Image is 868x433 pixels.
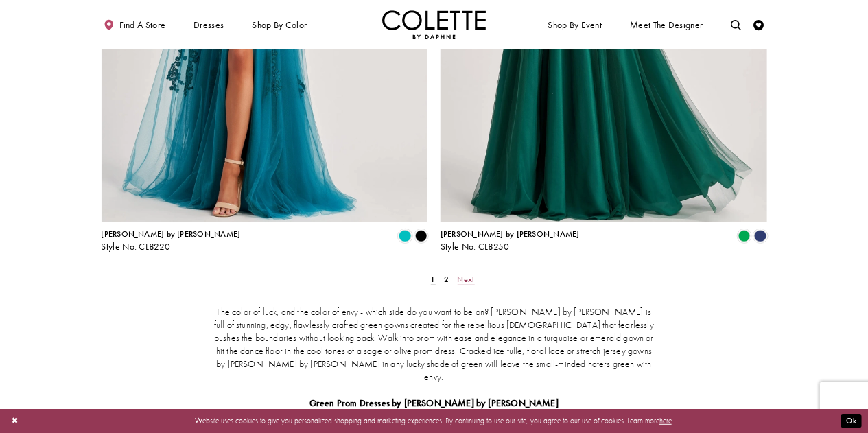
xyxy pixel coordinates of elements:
span: Shop By Event [548,20,602,30]
a: Check Wishlist [751,10,767,39]
span: Current Page [427,272,438,287]
a: Next Page [454,272,478,287]
span: Shop by color [250,10,309,39]
div: Colette by Daphne Style No. CL8250 [441,230,580,252]
span: Find a store [119,20,166,30]
img: Colette by Daphne [382,10,486,39]
button: Submit Dialog [841,414,862,428]
div: Colette by Daphne Style No. CL8220 [102,230,241,252]
a: Toggle search [729,10,744,39]
a: Visit Home Page [382,10,486,39]
a: Page 2 [441,272,452,287]
a: here [659,416,672,425]
span: Meet the designer [630,20,703,30]
i: Jade [399,230,411,242]
i: Navy Blue [754,230,766,242]
strong: Green Prom Dresses by [PERSON_NAME] by [PERSON_NAME] [309,397,559,409]
span: Shop by color [252,20,307,30]
span: Shop By Event [546,10,605,39]
span: [PERSON_NAME] by [PERSON_NAME] [102,229,241,239]
span: Style No. CL8250 [441,241,510,253]
span: 2 [444,274,449,285]
span: [PERSON_NAME] by [PERSON_NAME] [441,229,580,239]
i: Black [415,230,427,242]
span: Style No. CL8220 [102,241,171,253]
button: Close Dialog [6,412,23,430]
span: Next [458,274,475,285]
span: Dresses [191,10,226,39]
p: Website uses cookies to give you personalized shopping and marketing experiences. By continuing t... [75,414,793,428]
p: The color of luck, and the color of envy - which side do you want to be on? [PERSON_NAME] by [PER... [213,306,655,384]
i: Emerald [738,230,751,242]
a: Meet the designer [628,10,706,39]
a: Find a store [102,10,168,39]
span: Dresses [193,20,224,30]
span: 1 [431,274,436,285]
